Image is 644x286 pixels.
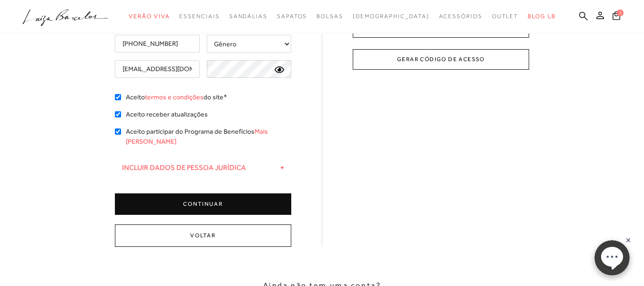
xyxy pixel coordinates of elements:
a: categoryNavScreenReaderText [179,8,219,25]
a: categoryNavScreenReaderText [317,8,343,25]
span: Outlet [492,13,519,20]
a: ocultar senha [275,65,284,73]
button: Voltar [115,224,291,247]
label: Aceito participar do Programa de Benefícios [126,127,291,147]
a: categoryNavScreenReaderText [492,8,519,25]
button: 1 [610,11,623,23]
button: GERAR CÓDIGO DE ACESSO [353,49,529,70]
span: Bolsas [317,13,343,20]
a: categoryNavScreenReaderText [229,8,267,25]
span: Acessórios [439,13,482,20]
label: Aceito receber atualizações [126,109,208,119]
span: Essenciais [179,13,219,20]
span: 1 [617,10,624,16]
span: Incluir dados de pessoa jurídica [122,163,246,172]
span: + [280,163,284,172]
a: categoryNavScreenReaderText [439,8,482,25]
input: E-mail [115,60,200,78]
span: Verão Viva [129,13,170,20]
label: Aceito do site* [126,92,227,102]
span: Sandálias [229,13,267,20]
span: [DEMOGRAPHIC_DATA] [353,13,429,20]
a: noSubCategoriesText [353,8,429,25]
button: CONTINUAR [115,193,291,215]
a: categoryNavScreenReaderText [277,8,307,25]
span: BLOG LB [528,13,555,20]
a: categoryNavScreenReaderText [129,8,170,25]
a: termos e condições [145,93,204,101]
a: BLOG LB [528,8,555,25]
input: Telefone [115,35,200,53]
span: Sapatos [277,13,307,20]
